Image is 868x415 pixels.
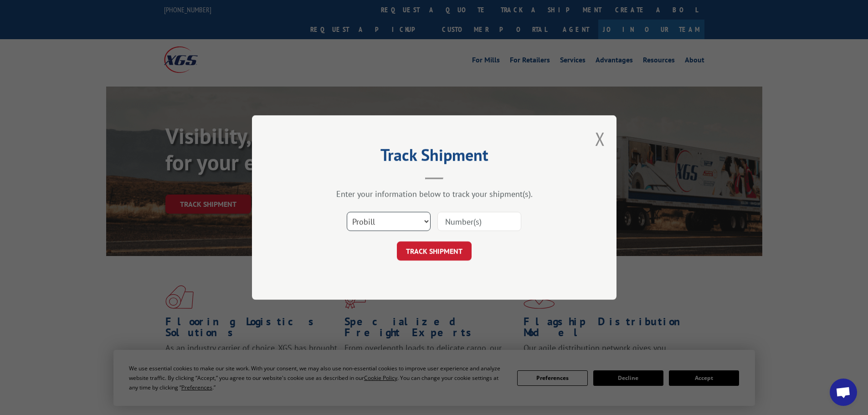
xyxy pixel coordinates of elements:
[595,127,605,151] button: Close modal
[437,212,521,231] input: Number(s)
[397,241,472,261] button: TRACK SHIPMENT
[298,189,571,199] div: Enter your information below to track your shipment(s).
[298,149,571,166] h2: Track Shipment
[830,379,857,406] div: Open chat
